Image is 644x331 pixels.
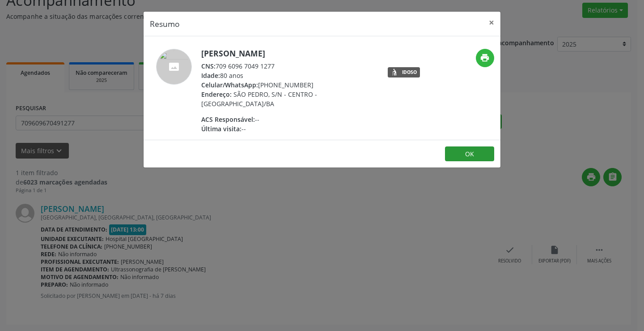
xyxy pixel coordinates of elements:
[201,115,375,124] div: --
[201,49,375,58] h5: [PERSON_NAME]
[201,80,375,90] div: [PHONE_NUMBER]
[476,49,494,67] button: print
[201,115,255,124] span: ACS Responsável:
[201,61,375,71] div: 709 6096 7049 1277
[445,146,494,162] button: OK
[201,81,258,89] span: Celular/WhatsApp:
[201,71,375,80] div: 80 anos
[201,62,216,70] span: CNS:
[402,70,417,75] div: Idoso
[150,18,180,30] h5: Resumo
[201,125,241,133] span: Última visita:
[201,90,232,99] span: Endereço:
[201,124,375,133] div: --
[201,90,317,108] span: SÃO PEDRO, S/N - CENTRO - [GEOGRAPHIC_DATA]/BA
[480,53,490,63] i: print
[201,71,220,80] span: Idade:
[483,12,500,34] button: Close
[156,49,192,85] img: accompaniment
